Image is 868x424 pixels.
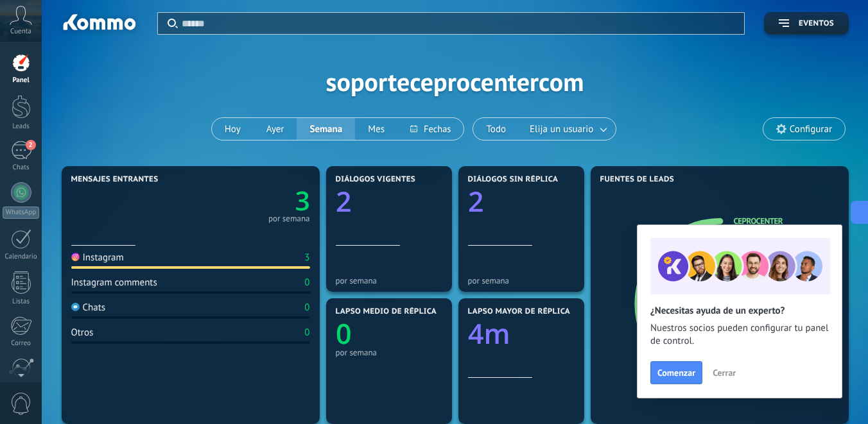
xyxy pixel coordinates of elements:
div: por semana [268,216,310,222]
div: Otros [71,326,94,339]
div: por semana [336,276,442,285]
div: WhatsApp [3,207,39,219]
button: Fechas [397,118,464,140]
span: Cuenta [10,28,31,36]
a: 3 [191,183,310,219]
span: Cerrar [713,368,736,377]
div: Chats [3,164,40,172]
div: 0 [304,326,309,339]
text: 2 [468,182,484,220]
span: Elija un usuario [527,121,596,138]
div: Instagram [71,251,124,264]
button: Cerrar [707,363,742,382]
div: Calendario [3,253,40,261]
span: 2 [26,140,36,150]
img: Chats [71,303,80,311]
div: 3 [304,251,309,264]
button: Semana [297,118,355,140]
span: Lapso medio de réplica [336,307,437,316]
div: Panel [3,76,40,85]
div: Instagram comments [71,276,157,289]
h2: ¿Necesitas ayuda de un experto? [650,305,829,317]
div: por semana [468,276,575,285]
text: 3 [295,183,309,219]
span: Eventos [799,19,834,28]
span: Nuestros socios pueden configurar tu panel de control. [650,322,829,348]
button: Mes [355,118,397,140]
div: Leads [3,123,40,131]
button: Todo [473,118,519,140]
span: Fuentes de leads [600,175,675,184]
span: Configurar [790,124,832,135]
button: Elija un usuario [519,118,616,140]
button: Hoy [212,118,254,140]
img: Instagram [71,253,80,261]
span: Mensajes entrantes [71,175,159,184]
span: Lapso mayor de réplica [468,307,570,316]
span: Comenzar [657,368,695,377]
text: 4m [468,314,510,352]
div: por semana [336,348,442,357]
div: Listas [3,298,40,306]
span: Diálogos vigentes [336,175,416,184]
button: Comenzar [650,361,702,384]
text: 0 [336,314,352,352]
button: Ayer [254,118,297,140]
div: 0 [304,276,309,289]
button: Eventos [764,12,849,35]
div: Chats [71,301,106,314]
a: ceprocenter [734,216,783,226]
div: 0 [304,301,309,314]
span: Diálogos sin réplica [468,175,559,184]
a: 4m [468,314,575,352]
text: 2 [336,182,352,220]
div: Correo [3,339,40,348]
